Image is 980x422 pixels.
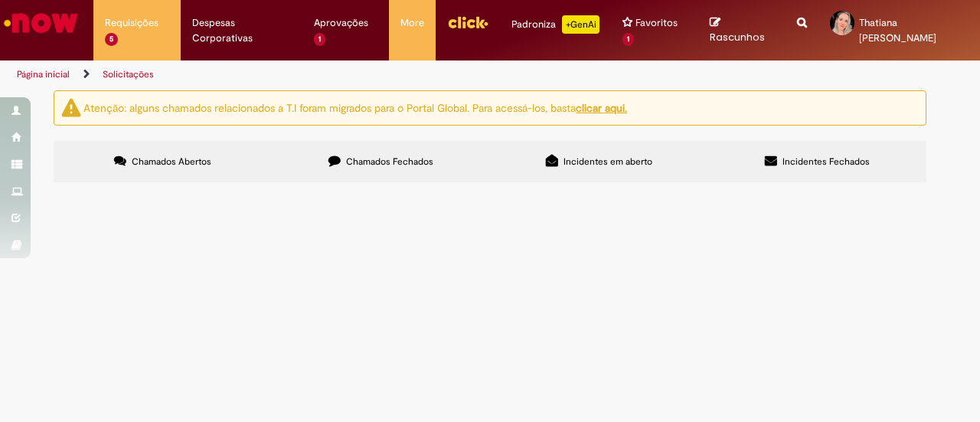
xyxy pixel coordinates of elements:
span: More [400,15,424,31]
span: Requisições [105,15,158,31]
span: Chamados Fechados [346,155,433,168]
a: Solicitações [103,68,154,80]
span: 1 [314,33,325,46]
span: Despesas Corporativas [192,15,292,46]
a: clicar aqui. [576,101,627,115]
div: Padroniza [511,15,599,34]
a: Página inicial [17,68,70,80]
span: 5 [105,33,118,46]
img: click_logo_yellow_360x200.png [447,11,488,34]
span: Thatiana [PERSON_NAME] [859,16,936,44]
span: Aprovações [314,15,368,31]
span: Incidentes em aberto [563,155,652,168]
p: +GenAi [562,15,599,34]
span: Chamados Abertos [132,155,211,168]
span: 1 [622,33,634,46]
ul: Trilhas de página [11,61,642,89]
span: Favoritos [635,15,678,31]
span: Incidentes Fechados [782,155,870,168]
img: ServiceNow [2,8,80,38]
ng-bind-html: Atenção: alguns chamados relacionados a T.I foram migrados para o Portal Global. Para acessá-los,... [83,101,627,115]
a: Rascunhos [710,16,774,44]
span: Rascunhos [710,30,765,44]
